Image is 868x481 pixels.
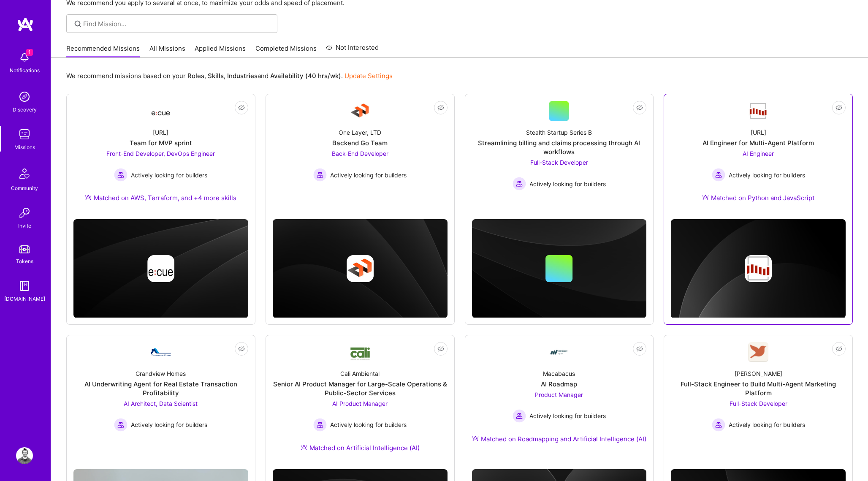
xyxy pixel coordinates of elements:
a: Company LogoGrandview HomesAI Underwriting Agent for Real Estate Transaction ProfitabilityAI Arch... [73,342,248,462]
img: Company Logo [151,103,171,119]
img: Company Logo [350,101,370,121]
div: [URL] [153,128,168,137]
img: bell [16,49,33,66]
i: icon EyeClosed [835,345,842,352]
a: Company Logo[PERSON_NAME]Full-Stack Engineer to Build Multi-Agent Marketing PlatformFull-Stack De... [671,342,846,451]
span: Back-End Developer [332,150,388,157]
img: cover [472,219,647,318]
a: User Avatar [14,447,35,464]
div: Missions [14,143,35,152]
span: Product Manager [535,391,583,398]
img: cover [273,219,448,318]
div: Cali Ambiental [340,369,380,378]
span: Actively looking for builders [330,171,407,179]
i: icon EyeClosed [238,104,245,111]
a: Recommended Missions [66,44,140,58]
span: Actively looking for builders [131,171,207,179]
img: Company logo [745,255,772,282]
img: Company Logo [748,342,768,362]
span: Actively looking for builders [729,420,805,429]
div: Streamlining billing and claims processing through AI workflows [472,139,647,156]
i: icon EyeClosed [636,104,643,111]
div: Grandview Homes [136,369,186,378]
div: Notifications [10,66,40,75]
div: Tokens [16,257,33,266]
i: icon SearchGrey [73,19,83,29]
input: Find Mission... [83,19,271,28]
div: Community [11,184,38,193]
span: AI Product Manager [332,400,388,407]
div: Matched on Python and JavaScript [702,193,814,202]
span: Actively looking for builders [330,420,407,429]
b: Roles [187,72,204,80]
span: Actively looking for builders [529,179,606,188]
img: Company logo [147,255,174,282]
a: Update Settings [344,72,393,80]
a: Company LogoOne Layer, LTDBackend Go TeamBack-End Developer Actively looking for buildersActively... [273,101,448,206]
a: Completed Missions [255,44,317,58]
b: Availability (40 hrs/wk) [270,72,341,80]
img: tokens [19,245,30,253]
img: guide book [16,277,33,294]
span: AI Engineer [743,150,774,157]
img: Actively looking for builders [313,418,327,432]
img: Company Logo [350,344,370,361]
a: Company LogoCali AmbientalSenior AI Product Manager for Large-Scale Operations & Public-Sector Se... [273,342,448,462]
a: All Missions [149,44,185,58]
div: Matched on Roadmapping and Artificial Intelligence (AI) [472,435,646,443]
div: Macabacus [543,369,575,378]
img: discovery [16,88,33,105]
img: Ateam Purple Icon [301,444,307,451]
i: icon EyeClosed [835,104,842,111]
img: User Avatar [16,447,33,464]
div: Senior AI Product Manager for Large-Scale Operations & Public-Sector Services [273,380,448,397]
p: We recommend missions based on your , , and . [66,71,393,80]
span: AI Architect, Data Scientist [124,400,198,407]
a: Company Logo[URL]Team for MVP sprintFront-End Developer, DevOps Engineer Actively looking for bui... [73,101,248,212]
a: Company LogoMacabacusAI RoadmapProduct Manager Actively looking for buildersActively looking for ... [472,342,647,454]
b: Skills [208,72,224,80]
img: Ateam Purple Icon [472,435,479,442]
div: Stealth Startup Series B [526,128,592,137]
img: cover [73,219,248,318]
img: teamwork [16,126,33,143]
span: Full-Stack Developer [730,400,787,407]
a: Not Interested [326,43,379,58]
img: Actively looking for builders [114,418,127,432]
img: Company Logo [549,342,569,362]
div: Discovery [13,105,37,114]
span: 1 [26,49,33,56]
div: [URL] [751,128,766,137]
img: Company Logo [748,102,768,120]
img: Actively looking for builders [712,168,725,182]
div: Team for MVP sprint [130,139,192,147]
div: Invite [18,221,31,230]
a: Applied Missions [195,44,246,58]
span: Actively looking for builders [131,420,207,429]
i: icon EyeClosed [636,345,643,352]
i: icon EyeClosed [437,345,444,352]
img: Company logo [347,255,374,282]
span: Full-Stack Developer [530,159,588,166]
div: [PERSON_NAME] [735,369,782,378]
img: Actively looking for builders [513,177,526,190]
img: Ateam Purple Icon [702,194,709,201]
img: Actively looking for builders [313,168,327,182]
i: icon EyeClosed [437,104,444,111]
img: Actively looking for builders [513,409,526,423]
img: Actively looking for builders [712,418,725,432]
a: Stealth Startup Series BStreamlining billing and claims processing through AI workflowsFull-Stack... [472,101,647,206]
span: Actively looking for builders [529,411,606,420]
span: Front-End Developer, DevOps Engineer [106,150,215,157]
div: AI Roadmap [541,380,577,389]
a: Company Logo[URL]AI Engineer for Multi-Agent PlatformAI Engineer Actively looking for buildersAct... [671,101,846,212]
img: Community [14,163,35,184]
div: AI Underwriting Agent for Real Estate Transaction Profitability [73,380,248,397]
img: Invite [16,204,33,221]
b: Industries [227,72,258,80]
img: cover [671,219,846,318]
div: AI Engineer for Multi-Agent Platform [703,139,814,147]
div: [DOMAIN_NAME] [4,294,45,303]
div: Backend Go Team [332,139,388,147]
img: logo [17,17,34,32]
